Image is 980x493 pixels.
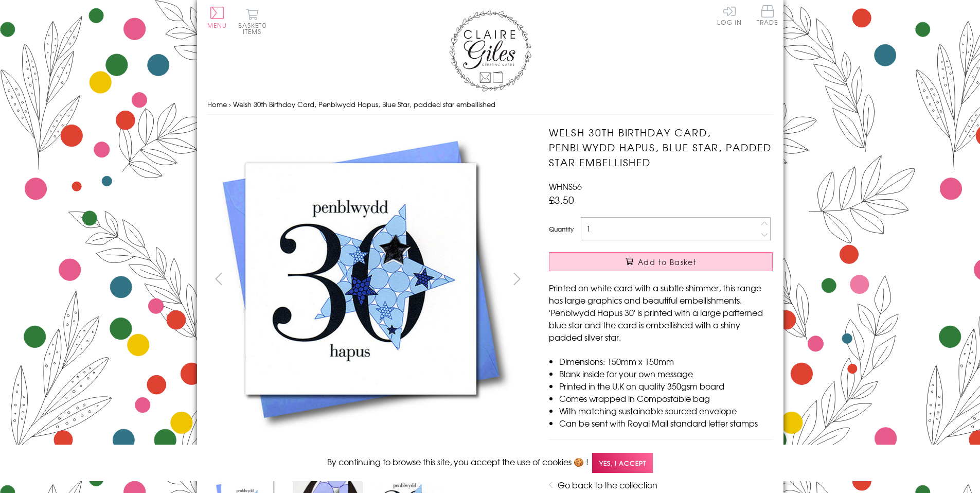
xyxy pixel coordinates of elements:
[243,21,266,36] span: 0 items
[549,224,574,234] label: Quantity
[233,99,495,109] span: Welsh 30th Birthday Card, Penblwydd Hapus, Blue Star, padded star embellished
[559,392,773,404] li: Comes wrapped in Compostable bag
[207,99,227,109] a: Home
[238,8,266,34] button: Basket0 items
[549,192,574,207] span: £3.50
[549,180,582,192] span: WHNS56
[559,417,773,429] li: Can be sent with Royal Mail standard letter stamps
[207,7,227,28] button: Menu
[592,453,653,473] span: Yes, I accept
[717,5,742,25] a: Log In
[757,5,778,27] a: Trade
[559,380,773,392] li: Printed in the U.K on quality 350gsm board
[207,125,516,434] img: Welsh 30th Birthday Card, Penblwydd Hapus, Blue Star, padded star embellished
[757,5,778,25] span: Trade
[549,125,773,169] h1: Welsh 30th Birthday Card, Penblwydd Hapus, Blue Star, padded star embellished
[505,267,528,290] button: next
[558,479,657,491] a: Go back to the collection
[638,257,697,267] span: Add to Basket
[559,355,773,367] li: Dimensions: 150mm x 150mm
[549,252,773,271] button: Add to Basket
[549,281,773,343] p: Printed on white card with a subtle shimmer, this range has large graphics and beautiful embellis...
[207,21,227,30] span: Menu
[449,10,531,92] img: Claire Giles Greetings Cards
[207,267,230,290] button: prev
[207,94,773,115] nav: breadcrumbs
[559,404,773,417] li: With matching sustainable sourced envelope
[559,367,773,380] li: Blank inside for your own message
[229,99,231,109] span: ›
